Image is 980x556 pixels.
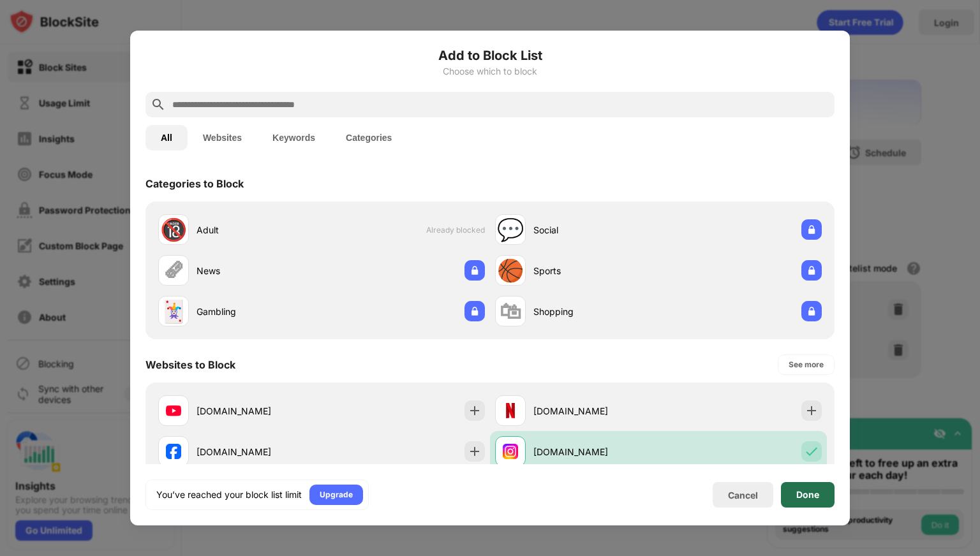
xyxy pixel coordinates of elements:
div: Choose which to block [145,66,835,77]
button: All [145,125,188,150]
div: Websites to Block [145,358,235,371]
div: Cancel [728,490,758,501]
div: Categories to Block [145,177,244,190]
div: 🃏 [160,298,187,325]
img: favicons [166,403,181,418]
div: You’ve reached your block list limit [156,488,302,501]
div: Adult [197,223,322,237]
img: favicons [503,403,518,418]
img: search.svg [151,97,166,112]
img: favicons [166,444,181,459]
div: News [197,264,322,277]
button: Keywords [257,125,330,150]
div: Done [796,490,819,500]
div: Gambling [197,305,322,318]
button: Websites [188,125,257,150]
div: Shopping [533,305,658,318]
div: [DOMAIN_NAME] [533,404,658,418]
div: [DOMAIN_NAME] [197,404,322,418]
div: 🏀 [497,258,524,284]
div: 🔞 [160,217,187,243]
span: Already blocked [426,225,485,235]
div: [DOMAIN_NAME] [197,445,322,458]
h6: Add to Block List [145,46,835,65]
button: Categories [330,125,407,150]
div: See more [789,358,824,371]
div: 💬 [497,217,524,243]
div: 🗞 [163,258,184,284]
div: Social [533,223,658,237]
div: Sports [533,264,658,277]
div: [DOMAIN_NAME] [533,445,658,458]
div: 🛍 [500,298,521,325]
img: favicons [503,444,518,459]
div: Upgrade [320,488,353,501]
